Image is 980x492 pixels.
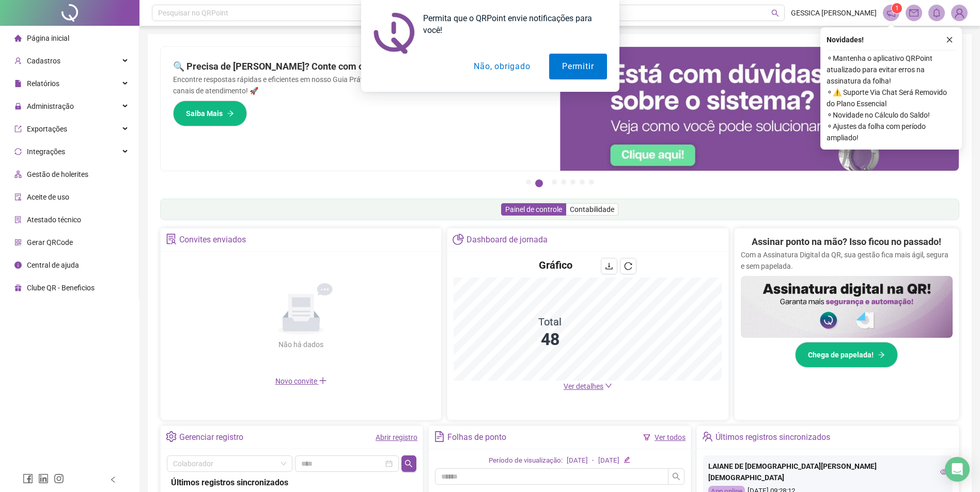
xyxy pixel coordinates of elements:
[14,103,22,110] span: lock
[453,234,463,244] span: pie-chart
[655,433,686,441] a: Ver todos
[605,262,613,270] span: download
[434,431,445,442] span: file-text
[741,249,953,272] p: Com a Assinatura Digital da QR, sua gestão fica mais ágil, segura e sem papelada.
[605,382,612,389] span: down
[827,87,956,109] span: ⚬ ⚠️ Suporte Via Chat Será Removido do Plano Essencial
[580,179,585,185] button: 6
[564,382,612,390] a: Ver detalhes down
[466,231,548,249] div: Dashboard de jornada
[592,455,594,466] div: -
[643,434,650,441] span: filter
[166,431,177,442] span: setting
[186,108,223,119] span: Saiba Mais
[447,429,506,446] div: Folhas de ponto
[702,431,713,442] span: team
[54,473,64,484] span: instagram
[14,125,22,133] span: export
[27,238,73,247] span: Gerar QRCode
[741,276,953,338] img: banner%2F02c71560-61a6-44d4-94b9-c8ab97240462.png
[489,455,563,466] div: Período de visualização:
[564,382,603,390] span: Ver detalhes
[570,179,575,185] button: 5
[808,349,874,360] span: Chega de papelada!
[795,342,898,368] button: Chega de papelada!
[715,429,830,446] div: Últimos registros sincronizados
[14,216,22,223] span: solution
[14,284,22,291] span: gift
[27,170,88,178] span: Gestão de holerites
[598,455,619,466] div: [DATE]
[27,284,95,292] span: Clube QR - Beneficios
[179,231,246,249] div: Convites enviados
[27,193,69,201] span: Aceite de uso
[27,125,67,133] span: Exportações
[624,456,630,463] span: edit
[505,205,562,214] span: Painel de controle
[405,460,413,468] span: search
[752,235,941,249] h2: Assinar ponto na mão? Isso ficou no passado!
[14,148,22,155] span: sync
[319,376,327,385] span: plus
[672,472,680,481] span: search
[552,179,557,185] button: 3
[27,147,65,156] span: Integrações
[23,473,33,484] span: facebook
[27,261,79,269] span: Central de ajuda
[461,54,543,79] button: Não, obrigado
[539,258,572,272] h4: Gráfico
[14,239,22,246] span: qrcode
[376,433,417,441] a: Abrir registro
[14,171,22,178] span: apartment
[415,12,607,36] div: Permita que o QRPoint envie notificações para você!
[708,461,947,483] div: LAIANE DE [DEMOGRAPHIC_DATA][PERSON_NAME][DEMOGRAPHIC_DATA]
[570,205,614,214] span: Contabilidade
[38,473,49,484] span: linkedin
[589,179,594,185] button: 7
[27,102,74,110] span: Administração
[567,455,588,466] div: [DATE]
[560,47,959,171] img: banner%2F0cf4e1f0-cb71-40ef-aa93-44bd3d4ee559.png
[940,468,947,475] span: eye
[945,457,970,482] div: Open Intercom Messenger
[827,109,956,121] span: ⚬ Novidade no Cálculo do Saldo!
[171,476,412,489] div: Últimos registros sincronizados
[535,179,543,187] button: 2
[14,193,22,201] span: audit
[374,12,415,54] img: notification icon
[27,216,81,224] span: Atestado técnico
[254,339,349,350] div: Não há dados
[526,179,531,185] button: 1
[561,179,566,185] button: 4
[166,234,177,244] span: solution
[173,101,247,126] button: Saiba Mais
[827,121,956,143] span: ⚬ Ajustes da folha com período ampliado!
[14,261,22,269] span: info-circle
[549,54,606,79] button: Permitir
[878,351,885,358] span: arrow-right
[227,110,234,117] span: arrow-right
[179,429,243,446] div: Gerenciar registro
[110,476,117,483] span: left
[275,377,327,385] span: Novo convite
[624,262,632,270] span: reload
